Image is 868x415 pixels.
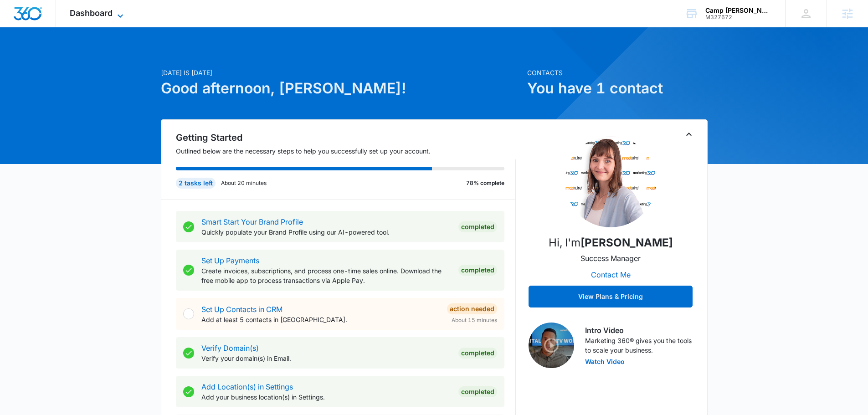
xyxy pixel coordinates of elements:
[458,221,497,232] div: Completed
[176,131,516,144] h2: Getting Started
[201,392,451,402] p: Add your business location(s) in Settings.
[683,129,694,140] button: Toggle Collapse
[201,354,451,363] p: Verify your domain(s) in Email.
[221,179,267,187] p: About 20 minutes
[527,68,708,77] p: Contacts
[161,68,522,77] p: [DATE] is [DATE]
[585,325,693,336] h3: Intro Video
[529,323,574,368] img: Intro Video
[529,286,693,307] button: View Plans & Pricing
[201,266,451,285] p: Create invoices, subscriptions, and process one-time sales online. Download the free mobile app t...
[452,316,497,324] span: About 15 minutes
[201,305,282,314] a: Set Up Contacts in CRM
[201,217,303,226] a: Smart Start Your Brand Profile
[458,265,497,276] div: Completed
[458,348,497,359] div: Completed
[581,264,639,286] button: Contact Me
[176,178,216,189] div: 2 tasks left
[201,256,259,265] a: Set Up Payments
[565,136,656,227] img: Christy Perez
[580,253,641,264] p: Success Manager
[201,315,440,324] p: Add at least 5 contacts in [GEOGRAPHIC_DATA].
[548,235,673,251] p: Hi, I'm
[201,343,259,353] a: Verify Domain(s)
[705,14,772,20] div: account id
[705,7,772,14] div: account name
[70,8,113,18] span: Dashboard
[527,77,708,99] h1: You have 1 contact
[585,359,625,365] button: Watch Video
[580,236,673,249] strong: [PERSON_NAME]
[161,77,522,99] h1: Good afternoon, [PERSON_NAME]!
[176,146,516,156] p: Outlined below are the necessary steps to help you successfully set up your account.
[201,227,451,237] p: Quickly populate your Brand Profile using our AI-powered tool.
[201,382,293,391] a: Add Location(s) in Settings
[466,179,504,187] p: 78% complete
[447,303,497,314] div: Action Needed
[458,386,497,397] div: Completed
[585,336,693,355] p: Marketing 360® gives you the tools to scale your business.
